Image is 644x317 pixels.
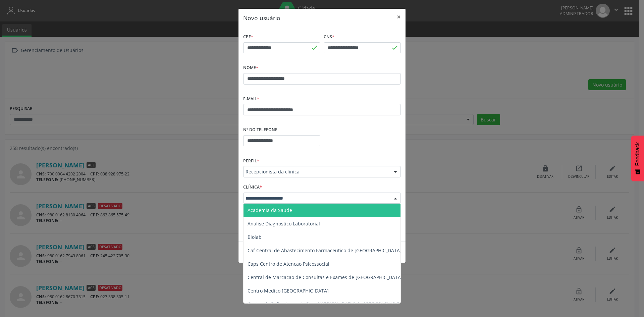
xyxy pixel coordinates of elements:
[248,220,320,227] span: Analise Diagnostico Laboratorial
[248,301,411,307] span: Centro de Enfrentamento Para [MEDICAL_DATA] de [GEOGRAPHIC_DATA]
[243,182,262,193] label: Clínica
[243,156,259,166] label: Perfil
[248,207,292,213] span: Academia da Saude
[246,168,387,175] span: Recepcionista da clínica
[631,136,644,181] button: Feedback - Mostrar pesquisa
[243,13,280,22] h5: Novo usuário
[243,32,253,42] label: CPF
[243,63,258,73] label: Nome
[392,9,406,25] button: Close
[248,234,262,240] span: Biolab
[311,44,318,51] span: done
[248,261,329,267] span: Caps Centro de Atencao Psicossocial
[243,94,259,104] label: E-mail
[248,274,402,280] span: Central de Marcacao de Consultas e Exames de [GEOGRAPHIC_DATA]
[248,247,401,254] span: Caf Central de Abastecimento Farmaceutico de [GEOGRAPHIC_DATA]
[248,287,329,294] span: Centro Medico [GEOGRAPHIC_DATA]
[391,44,398,51] span: done
[324,32,334,42] label: CNS
[635,142,641,166] span: Feedback
[243,125,277,135] label: Nº do Telefone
